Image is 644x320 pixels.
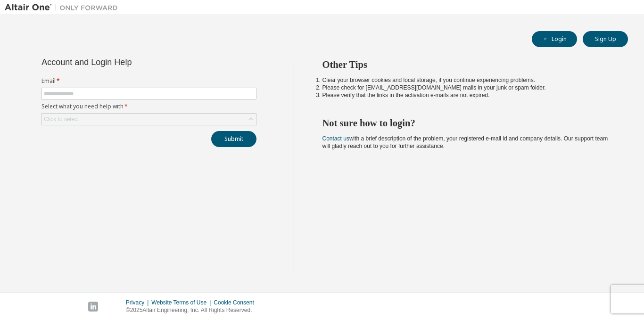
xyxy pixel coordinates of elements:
[42,114,256,125] div: Click to select
[322,58,611,71] h2: Other Tips
[583,31,628,47] button: Sign Up
[214,299,259,306] div: Cookie Consent
[41,58,214,66] div: Account and Login Help
[41,77,256,85] label: Email
[322,91,611,99] li: Please verify that the links in the activation e-mails are not expired.
[211,131,256,147] button: Submit
[126,299,151,306] div: Privacy
[126,306,260,314] p: © 2025 Altair Engineering, Inc. All Rights Reserved.
[322,117,611,129] h2: Not sure how to login?
[322,84,611,91] li: Please check for [EMAIL_ADDRESS][DOMAIN_NAME] mails in your junk or spam folder.
[322,135,608,149] span: with a brief description of the problem, your registered e-mail id and company details. Our suppo...
[532,31,577,47] button: Login
[88,302,98,312] img: linkedin.svg
[322,76,611,84] li: Clear your browser cookies and local storage, if you continue experiencing problems.
[44,115,79,123] div: Click to select
[41,103,256,110] label: Select what you need help with
[5,3,123,12] img: Altair One
[322,135,349,142] a: Contact us
[151,299,214,306] div: Website Terms of Use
